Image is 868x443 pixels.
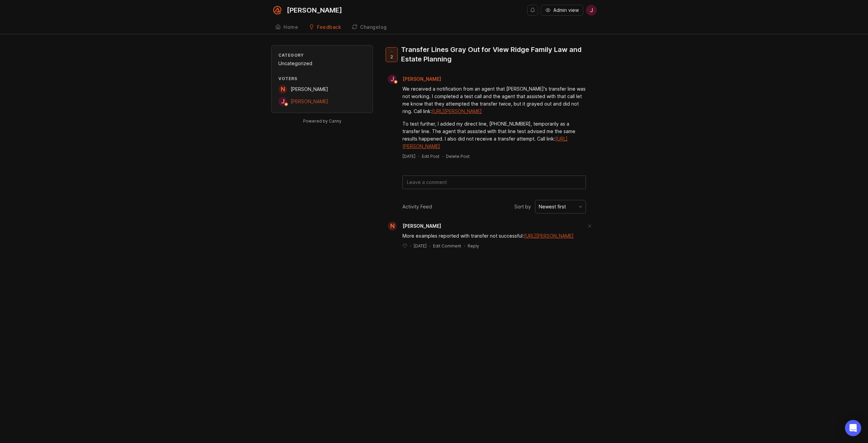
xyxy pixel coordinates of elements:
[386,47,398,62] button: 2
[845,420,861,436] div: Open Intercom Messenger
[468,243,479,249] div: Reply
[384,75,447,84] a: J[PERSON_NAME]
[541,5,583,16] button: Admin view
[402,120,586,150] div: To test further, I added my direct line, [PHONE_NUMBER], temporarily as a transfer line. The agen...
[278,85,287,94] div: N
[317,25,341,30] div: Feedback
[429,243,430,249] div: ·
[402,203,432,210] div: Activity Feed
[284,102,289,107] img: member badge
[402,85,586,115] div: We received a notification from an agent that [PERSON_NAME]'s transfer line was not working. I co...
[393,79,398,85] img: member badge
[384,222,441,230] a: N[PERSON_NAME]
[418,153,419,159] div: ·
[348,20,391,34] a: Changelog
[391,54,393,60] span: 2
[553,7,579,14] span: Admin view
[283,25,298,30] div: Home
[278,97,287,106] div: J
[402,76,441,82] span: [PERSON_NAME]
[305,20,345,34] a: Feedback
[402,223,441,229] span: [PERSON_NAME]
[402,153,415,159] a: [DATE]
[514,203,531,210] span: Sort by
[360,25,387,30] div: Changelog
[527,5,538,16] button: Notifications
[278,97,328,106] a: J[PERSON_NAME]
[402,232,586,240] div: More examples reported with transfer not successful:
[287,7,342,14] div: [PERSON_NAME]
[271,4,283,16] img: Smith.ai logo
[422,153,439,159] div: Edit Post
[291,86,328,92] span: [PERSON_NAME]
[410,243,411,249] div: ·
[432,108,482,114] a: [URL][PERSON_NAME]
[302,117,342,125] a: Powered by Canny
[524,233,574,239] a: [URL][PERSON_NAME]
[586,5,597,16] button: J
[291,98,328,104] span: [PERSON_NAME]
[271,20,302,34] a: Home
[442,153,443,159] div: ·
[401,45,591,64] div: Transfer Lines Gray Out for View Ridge Family Law and Estate Planning
[278,52,366,58] div: Category
[433,243,461,249] div: Edit Comment
[539,203,566,210] div: Newest first
[388,222,397,230] div: N
[590,6,593,14] span: J
[278,76,366,81] div: Voters
[388,75,397,84] div: J
[278,60,366,67] div: Uncategorized
[446,153,470,159] div: Delete Post
[464,243,465,249] div: ·
[278,85,328,94] a: N[PERSON_NAME]
[414,243,427,248] time: [DATE]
